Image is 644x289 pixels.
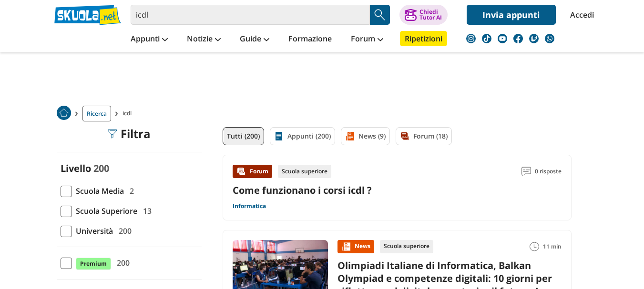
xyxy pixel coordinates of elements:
div: Filtra [107,127,151,140]
button: ChiediTutor AI [399,5,448,25]
img: Forum filtro contenuto [400,131,409,141]
span: 200 [93,162,109,175]
a: Home [57,106,71,121]
a: Accedi [570,5,590,25]
a: Guide [237,31,272,48]
a: Forum [348,31,386,48]
img: Commenti lettura [521,167,531,176]
span: icdl [123,106,135,121]
img: WhatsApp [545,34,554,43]
img: News contenuto [341,242,351,251]
label: Livello [61,162,91,175]
img: instagram [466,34,476,43]
a: Come funzionano i corsi icdl ? [233,184,372,197]
a: Appunti (200) [270,127,335,145]
img: Home [57,106,71,120]
span: 200 [115,225,132,237]
a: Appunti [128,31,170,48]
img: facebook [513,34,523,43]
span: 13 [139,205,152,217]
a: Tutti (200) [223,127,264,145]
a: Informatica [233,202,266,210]
a: Ripetizioni [400,31,447,46]
span: 200 [113,257,130,269]
input: Cerca appunti, riassunti o versioni [131,5,370,25]
a: Invia appunti [467,5,556,25]
div: Scuola superiore [278,165,331,178]
span: Scuola Superiore [72,205,137,217]
img: twitch [529,34,539,43]
div: Forum [233,165,272,178]
div: News [337,240,374,253]
span: Premium [76,258,111,270]
img: Filtra filtri mobile [107,129,117,139]
span: Università [72,225,113,237]
img: youtube [498,34,507,43]
img: News filtro contenuto [345,131,355,141]
span: Scuola Media [72,185,124,197]
a: Notizie [184,31,223,48]
a: News (9) [341,127,390,145]
img: Cerca appunti, riassunti o versioni [373,8,387,22]
img: tiktok [482,34,491,43]
img: Forum contenuto [236,167,246,176]
span: 2 [126,185,134,197]
div: Chiedi Tutor AI [419,9,442,20]
a: Ricerca [82,106,111,121]
div: Scuola superiore [380,240,433,253]
img: Appunti filtro contenuto [274,131,284,141]
img: Tempo lettura [530,242,539,251]
button: Search Button [370,5,390,25]
span: 11 min [543,240,562,253]
span: 0 risposte [535,165,562,178]
a: Formazione [286,31,334,48]
a: Forum (18) [396,127,452,145]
